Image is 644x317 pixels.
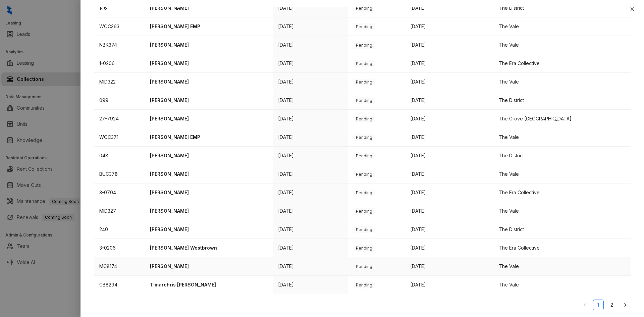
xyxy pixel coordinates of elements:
[150,60,267,67] p: [PERSON_NAME]
[273,128,348,147] td: [DATE]
[94,91,145,110] td: 099
[354,60,375,67] span: Pending
[499,97,625,104] div: The District
[354,42,375,49] span: Pending
[273,276,348,294] td: [DATE]
[150,170,267,178] p: [PERSON_NAME]
[94,17,145,36] td: WOC363
[499,189,625,196] div: The Era Collective
[623,303,627,307] span: right
[94,183,145,202] td: 3-0704
[94,276,145,294] td: GB8294
[150,226,267,233] p: [PERSON_NAME]
[273,165,348,183] td: [DATE]
[150,4,267,12] p: [PERSON_NAME]
[405,91,493,110] td: [DATE]
[354,245,375,252] span: Pending
[150,134,267,141] p: [PERSON_NAME] EMP
[354,190,375,196] span: Pending
[607,300,617,310] a: 2
[150,244,267,252] p: [PERSON_NAME] Westbrown
[273,257,348,276] td: [DATE]
[354,171,375,178] span: Pending
[405,239,493,257] td: [DATE]
[405,36,493,54] td: [DATE]
[273,202,348,220] td: [DATE]
[583,303,587,307] span: left
[150,78,267,86] p: [PERSON_NAME]
[354,5,375,12] span: Pending
[606,300,617,310] li: 2
[354,79,375,86] span: Pending
[405,17,493,36] td: [DATE]
[94,128,145,147] td: WOC371
[150,189,267,196] p: [PERSON_NAME]
[354,282,375,288] span: Pending
[499,207,625,215] div: The Vale
[405,54,493,73] td: [DATE]
[499,41,625,49] div: The Vale
[273,239,348,257] td: [DATE]
[354,263,375,270] span: Pending
[273,110,348,128] td: [DATE]
[405,183,493,202] td: [DATE]
[499,115,625,122] div: The Grove [GEOGRAPHIC_DATA]
[273,17,348,36] td: [DATE]
[150,152,267,159] p: [PERSON_NAME]
[620,300,631,310] button: right
[94,110,145,128] td: 27-7924
[94,239,145,257] td: 3-0206
[354,208,375,215] span: Pending
[499,281,625,288] div: The Vale
[628,5,636,13] button: Close
[354,116,375,122] span: Pending
[405,147,493,165] td: [DATE]
[405,73,493,91] td: [DATE]
[273,183,348,202] td: [DATE]
[354,153,375,159] span: Pending
[499,60,625,67] div: The Era Collective
[580,300,590,310] button: left
[405,202,493,220] td: [DATE]
[150,41,267,49] p: [PERSON_NAME]
[354,226,375,233] span: Pending
[405,276,493,294] td: [DATE]
[150,281,267,288] p: Timarchris [PERSON_NAME]
[499,134,625,141] div: The Vale
[499,23,625,30] div: The Vale
[273,220,348,239] td: [DATE]
[150,23,267,30] p: [PERSON_NAME] EMP
[94,165,145,183] td: BUC378
[499,226,625,233] div: The District
[499,152,625,159] div: The District
[499,244,625,252] div: The Era Collective
[405,220,493,239] td: [DATE]
[273,73,348,91] td: [DATE]
[405,257,493,276] td: [DATE]
[273,91,348,110] td: [DATE]
[405,110,493,128] td: [DATE]
[354,134,375,141] span: Pending
[94,202,145,220] td: MID327
[499,170,625,178] div: The Vale
[499,78,625,86] div: The Vale
[94,36,145,54] td: NBK374
[354,97,375,104] span: Pending
[273,54,348,73] td: [DATE]
[94,54,145,73] td: 1-0206
[150,115,267,122] p: [PERSON_NAME]
[405,128,493,147] td: [DATE]
[94,220,145,239] td: 240
[94,73,145,91] td: MID322
[620,300,631,310] li: Next Page
[499,4,625,12] div: The District
[405,165,493,183] td: [DATE]
[593,300,603,310] a: 1
[273,147,348,165] td: [DATE]
[150,263,267,270] p: [PERSON_NAME]
[593,300,604,310] li: 1
[150,207,267,215] p: [PERSON_NAME]
[150,97,267,104] p: [PERSON_NAME]
[499,263,625,270] div: The Vale
[630,6,635,12] span: close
